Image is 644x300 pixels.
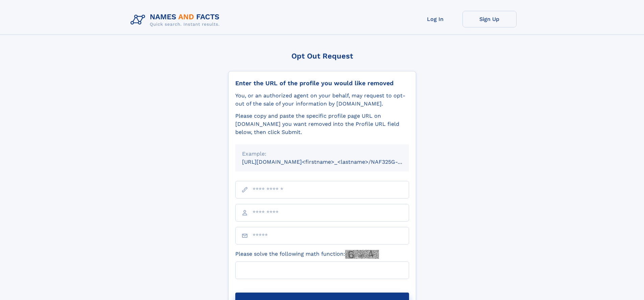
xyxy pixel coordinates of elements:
[235,79,409,87] div: Enter the URL of the profile you would like removed
[242,150,402,158] div: Example:
[242,159,422,165] small: [URL][DOMAIN_NAME]<firstname>_<lastname>/NAF325G-xxxxxxxx
[408,11,462,27] a: Log In
[235,92,409,108] div: You, or an authorized agent on your behalf, may request to opt-out of the sale of your informatio...
[128,11,225,29] img: Logo Names and Facts
[462,11,517,27] a: Sign Up
[228,52,416,60] div: Opt Out Request
[235,112,409,136] div: Please copy and paste the specific profile page URL on [DOMAIN_NAME] you want removed into the Pr...
[235,250,379,259] label: Please solve the following math function:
